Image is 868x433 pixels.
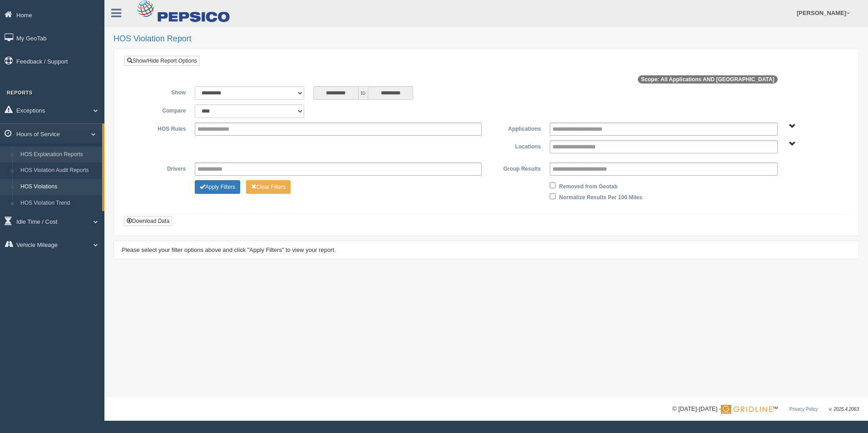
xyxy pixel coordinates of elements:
[124,216,172,226] button: Download Data
[789,407,818,412] a: Privacy Policy
[131,162,190,173] label: Drivers
[131,86,190,97] label: Show
[829,407,859,412] span: v. 2025.4.2063
[721,405,772,414] img: Gridline
[246,180,291,194] button: Change Filter Options
[486,123,545,133] label: Applications
[131,123,190,133] label: HOS Rules
[486,140,545,151] label: Locations
[16,162,102,179] a: HOS Violation Audit Reports
[16,195,102,212] a: HOS Violation Trend
[124,56,200,66] a: Show/Hide Report Options
[486,162,545,173] label: Group Results
[359,86,368,100] span: to
[638,75,778,84] span: Scope: All Applications AND [GEOGRAPHIC_DATA]
[195,180,240,194] button: Change Filter Options
[559,191,642,202] label: Normalize Results Per 100 Miles
[559,180,618,191] label: Removed from Geotab
[113,34,859,44] h2: HOS Violation Report
[16,147,102,163] a: HOS Explanation Reports
[122,246,336,253] span: Please select your filter options above and click "Apply Filters" to view your report.
[16,179,102,195] a: HOS Violations
[672,404,859,414] div: © [DATE]-[DATE] - ™
[131,104,190,115] label: Compare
